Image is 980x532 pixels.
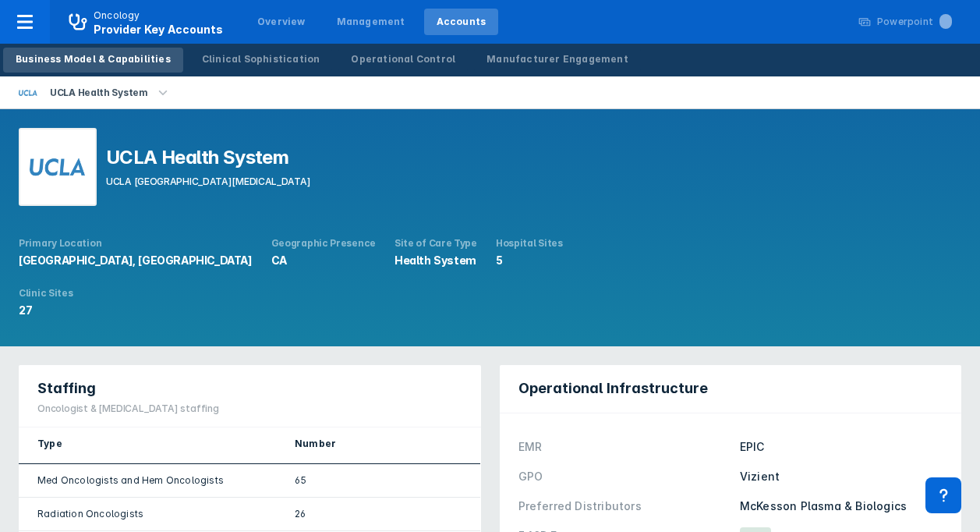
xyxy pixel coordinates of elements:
[295,473,462,488] div: 65
[37,437,257,451] div: Type
[94,23,223,36] span: Provider Key Accounts
[518,498,731,515] div: Preferred Distributors
[437,15,486,29] div: Accounts
[271,253,376,268] div: CA
[94,9,140,23] p: Oncology
[496,253,563,268] div: 5
[518,468,731,485] div: GPO
[271,237,376,250] div: Geographic Presence
[474,48,641,73] a: Manufacturer Engagement
[189,48,333,73] a: Clinical Sophistication
[324,9,418,35] a: Management
[202,52,320,66] div: Clinical Sophistication
[37,402,219,416] div: Oncologist & [MEDICAL_DATA] staffing
[19,83,37,102] img: ucla
[740,498,943,515] div: McKesson Plasma & Biologics
[351,52,455,66] div: Operational Control
[37,473,257,488] div: Med Oncologists and Hem Oncologists
[496,237,563,250] div: Hospital Sites
[394,253,477,268] div: Health System
[19,128,97,206] img: ucla
[394,237,477,250] div: Site of Care Type
[19,253,253,268] div: [GEOGRAPHIC_DATA], [GEOGRAPHIC_DATA]
[740,468,943,485] div: Vizient
[3,48,183,73] a: Business Model & Capabilities
[486,52,628,66] div: Manufacturer Engagement
[19,287,73,300] div: Clinic Sites
[16,52,171,66] div: Business Model & Capabilities
[257,15,306,29] div: Overview
[37,507,257,521] div: Radiation Oncologists
[925,477,961,513] div: Contact Support
[37,379,96,398] span: Staffing
[44,82,154,104] div: UCLA Health System
[518,438,731,456] div: EMR
[338,48,468,73] a: Operational Control
[518,379,708,398] span: Operational Infrastructure
[106,174,310,190] div: UCLA [GEOGRAPHIC_DATA][MEDICAL_DATA]
[424,9,499,35] a: Accounts
[19,237,253,250] div: Primary Location
[19,303,73,318] div: 27
[877,15,952,29] div: Powerpoint
[106,147,310,168] div: UCLA Health System
[337,15,405,29] div: Management
[295,437,462,451] div: Number
[295,507,462,521] div: 26
[740,438,943,456] div: EPIC
[245,9,318,35] a: Overview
